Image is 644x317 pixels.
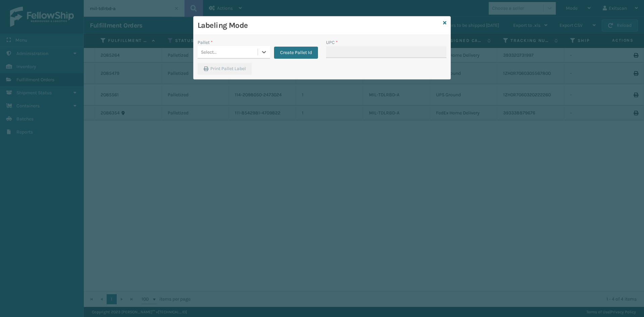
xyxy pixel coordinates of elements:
[201,49,217,56] div: Select...
[198,63,252,75] button: Print Pallet Label
[326,39,338,46] label: UPC
[198,20,440,31] h3: Labeling Mode
[198,39,213,46] label: Pallet
[274,47,318,59] button: Create Pallet Id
